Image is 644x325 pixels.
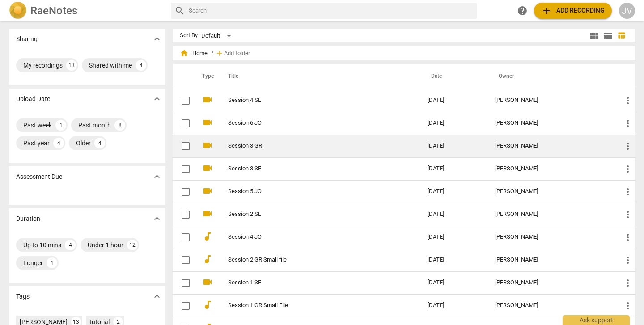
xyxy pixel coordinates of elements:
span: videocam [202,186,213,196]
div: 1 [55,120,66,131]
a: Session 1 GR Small File [228,302,395,309]
h2: RaeNotes [30,4,77,17]
td: [DATE] [420,271,488,294]
span: Add recording [541,5,605,16]
a: Session 3 GR [228,143,395,149]
div: Up to 10 mins [23,241,61,249]
span: more_vert [623,278,633,288]
span: expand_more [152,171,162,182]
input: Search [189,4,473,18]
span: search [174,5,185,16]
td: [DATE] [420,226,488,249]
div: [PERSON_NAME] [495,188,608,195]
span: expand_more [152,213,162,224]
button: Show more [150,32,164,46]
th: Date [420,64,488,89]
span: expand_more [152,291,162,302]
a: Session 6 JO [228,120,395,127]
span: expand_more [152,93,162,104]
td: [DATE] [420,180,488,203]
img: Logo [9,2,27,20]
a: Session 5 JO [228,188,395,195]
span: more_vert [623,209,633,220]
span: view_module [589,30,600,41]
a: Session 4 SE [228,97,395,104]
span: more_vert [623,232,633,243]
span: table_chart [617,31,626,40]
div: 4 [65,240,76,250]
span: videocam [202,163,213,173]
span: audiotrack [202,231,213,242]
div: 4 [53,138,64,148]
div: [PERSON_NAME] [495,143,608,149]
span: audiotrack [202,254,213,265]
div: [PERSON_NAME] [495,302,608,309]
div: 8 [114,120,125,131]
span: expand_more [152,34,162,44]
div: 4 [136,60,146,71]
span: videocam [202,94,213,105]
div: [PERSON_NAME] [495,120,608,127]
div: 12 [127,240,138,250]
button: Show more [150,92,164,106]
button: JV [619,3,635,19]
button: Show more [150,170,164,183]
span: more_vert [623,95,633,106]
button: List view [601,29,614,42]
div: [PERSON_NAME] [495,279,608,286]
div: 1 [47,257,57,268]
div: My recordings [23,61,63,70]
a: Session 1 SE [228,279,395,286]
span: Home [180,49,208,58]
button: Table view [614,29,628,42]
a: Session 2 GR Small file [228,257,395,263]
div: Older [76,139,91,148]
span: audiotrack [202,300,213,310]
td: [DATE] [420,89,488,112]
div: Longer [23,258,43,267]
span: help [517,5,528,16]
button: Upload [534,3,612,19]
p: Tags [16,292,30,301]
div: [PERSON_NAME] [495,211,608,218]
div: Shared with me [89,61,132,70]
td: [DATE] [420,112,488,135]
div: [PERSON_NAME] [495,234,608,241]
div: [PERSON_NAME] [495,97,608,104]
td: [DATE] [420,157,488,180]
button: Tile view [588,29,601,42]
span: more_vert [623,186,633,197]
button: Show more [150,212,164,225]
a: Session 2 SE [228,211,395,218]
div: [PERSON_NAME] [495,165,608,172]
th: Owner [488,64,615,89]
th: Type [195,64,217,89]
div: Under 1 hour [88,241,123,249]
th: Title [217,64,420,89]
span: videocam [202,208,213,219]
td: [DATE] [420,203,488,226]
span: add [215,49,224,58]
span: Add folder [224,50,250,57]
div: Sort By [180,32,198,39]
span: videocam [202,117,213,128]
span: more_vert [623,300,633,311]
div: 4 [94,138,105,148]
span: home [180,49,189,58]
span: / [211,50,213,57]
span: more_vert [623,118,633,129]
span: view_list [602,30,613,41]
span: more_vert [623,255,633,266]
td: [DATE] [420,294,488,317]
div: Default [201,29,234,43]
button: Show more [150,290,164,303]
td: [DATE] [420,135,488,157]
a: Session 4 JO [228,234,395,241]
div: Past month [78,121,111,130]
span: more_vert [623,141,633,152]
a: Help [514,3,530,19]
div: Past week [23,121,52,130]
span: add [541,5,552,16]
div: Ask support [563,315,630,325]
